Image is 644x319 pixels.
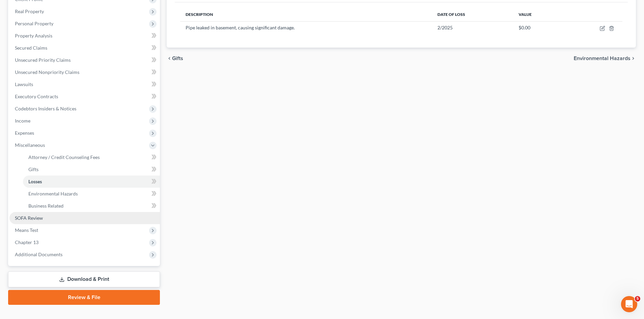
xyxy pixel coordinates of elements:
[15,118,30,124] span: Income
[167,56,183,61] button: chevron_left Gifts
[15,215,43,221] span: SOFA Review
[15,251,63,257] span: Additional Documents
[437,12,465,17] span: Date of Loss
[9,42,160,54] a: Secured Claims
[186,12,213,17] span: Description
[23,151,160,163] a: Attorney / Credit Counseling Fees
[15,21,53,26] span: Personal Property
[15,45,47,51] span: Secured Claims
[621,296,637,312] iframe: Intercom live chat
[15,69,79,75] span: Unsecured Nonpriority Claims
[28,191,78,196] span: Environmental Hazards
[15,81,33,87] span: Lawsuits
[8,271,160,287] a: Download & Print
[23,176,160,188] a: Losses
[437,25,453,30] span: 2/2025
[635,296,640,301] span: 5
[519,12,532,17] span: Value
[9,90,160,103] a: Executory Contracts
[9,66,160,78] a: Unsecured Nonpriority Claims
[8,290,160,305] a: Review & File
[15,33,52,38] span: Property Analysis
[28,203,64,209] span: Business Related
[28,154,100,160] span: Attorney / Credit Counseling Fees
[15,106,76,111] span: Codebtors Insiders & Notices
[167,56,172,61] i: chevron_left
[574,56,636,61] button: Environmental Hazards chevron_right
[15,130,34,136] span: Expenses
[630,56,636,61] i: chevron_right
[9,212,160,224] a: SOFA Review
[9,78,160,90] a: Lawsuits
[15,57,71,63] span: Unsecured Priority Claims
[15,239,39,245] span: Chapter 13
[15,8,44,14] span: Real Property
[9,54,160,66] a: Unsecured Priority Claims
[172,56,183,61] span: Gifts
[28,166,39,172] span: Gifts
[519,25,530,30] span: $0.00
[15,227,38,233] span: Means Test
[23,188,160,200] a: Environmental Hazards
[23,200,160,212] a: Business Related
[28,179,42,184] span: Losses
[15,142,45,148] span: Miscellaneous
[15,94,58,99] span: Executory Contracts
[9,30,160,42] a: Property Analysis
[186,25,295,30] span: Pipe leaked in basement, causing significant damage.
[23,163,160,176] a: Gifts
[574,56,630,61] span: Environmental Hazards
